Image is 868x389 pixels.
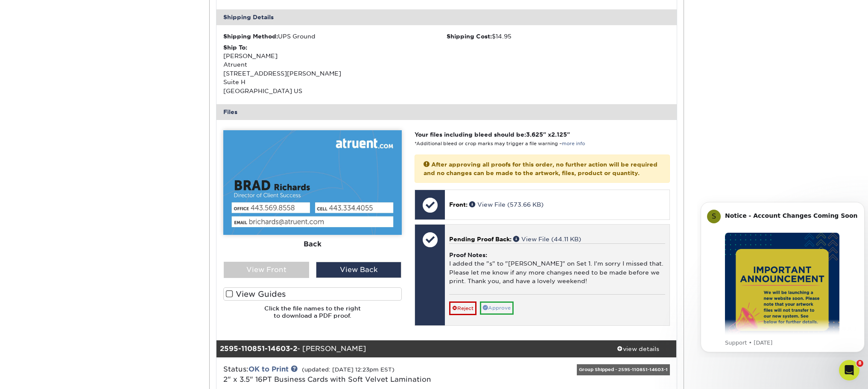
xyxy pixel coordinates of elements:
[600,340,677,357] a: view details
[856,360,863,367] span: 8
[447,33,492,40] strong: Shipping Cost:
[220,345,297,353] strong: 2595-110851-14603-2
[223,43,447,95] div: [PERSON_NAME] Atruent [STREET_ADDRESS][PERSON_NAME] Suite H [GEOGRAPHIC_DATA] US
[469,201,544,208] a: View File (573.66 KB)
[415,131,570,138] strong: Your files including bleed should be: " x "
[223,234,402,253] div: Back
[697,194,868,357] iframe: Intercom notifications message
[513,236,581,243] a: View File (44.11 KB)
[424,161,658,176] strong: After approving all proofs for this order, no further action will be required and no changes can ...
[449,243,665,294] div: I added the "s" to "[PERSON_NAME]" on Set 1. I'm sorry I missed that. Please let me know if any m...
[248,365,289,373] a: OK to Print
[223,44,247,51] strong: Ship To:
[224,262,309,278] div: View Front
[600,345,677,353] div: view details
[577,364,670,375] div: Group Shipped - 2595-110851-14603-1
[447,32,670,41] div: $14.95
[223,32,447,41] div: UPS Ground
[449,201,468,208] span: Front:
[217,364,523,385] div: Status:
[562,141,585,146] a: more info
[449,236,511,243] span: Pending Proof Back:
[415,141,585,146] small: *Additional bleed or crop marks may trigger a file warning –
[449,301,476,315] a: Reject
[839,360,859,380] iframe: Intercom live chat
[302,366,395,373] small: (updated: [DATE] 12:23pm EST)
[480,301,514,315] a: Approve
[223,287,402,301] label: View Guides
[526,131,543,138] span: 3.625
[449,252,487,258] strong: Proof Notes:
[216,104,677,120] div: Files
[551,131,567,138] span: 2.125
[223,375,431,383] a: 2" x 3.5" 16PT Business Cards with Soft Velvet Lamination
[316,262,401,278] div: View Back
[223,33,278,40] strong: Shipping Method:
[223,305,402,326] h6: Click the file names to the right to download a PDF proof.
[216,340,600,357] div: - [PERSON_NAME]
[216,9,677,25] div: Shipping Details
